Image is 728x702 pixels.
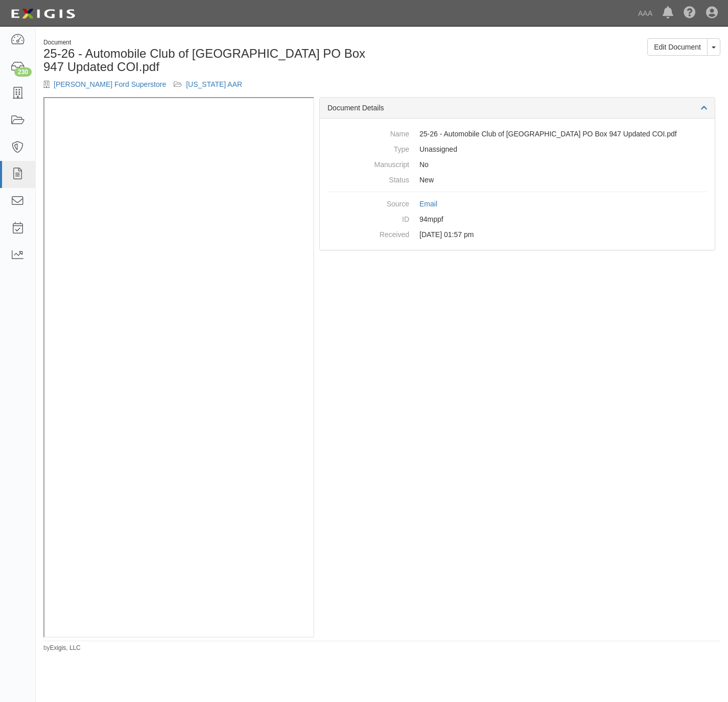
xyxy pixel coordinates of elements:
a: Exigis, LLC [50,644,81,651]
dd: 25-26 - Automobile Club of [GEOGRAPHIC_DATA] PO Box 947 Updated COI.pdf [327,126,707,142]
a: [PERSON_NAME] Ford Superstore [54,80,166,88]
div: Document Details [320,98,715,119]
h1: 25-26 - Automobile Club of [GEOGRAPHIC_DATA] PO Box 947 Updated COI.pdf [43,47,374,74]
small: by [43,644,81,652]
dt: Type [327,142,409,154]
dt: Source [327,196,409,209]
dt: ID [327,212,409,224]
dt: Status [327,172,409,185]
img: logo-5460c22ac91f19d4615b14bd174203de0afe785f0fc80cf4dbbc73dc1793850b.png [8,5,78,23]
dd: No [327,157,707,172]
dd: Unassigned [327,142,707,157]
dd: 94mppf [327,212,707,227]
a: Edit Document [647,38,708,56]
dt: Name [327,126,409,139]
dt: Manuscript [327,157,409,170]
dt: Received [327,227,409,240]
a: Email [419,200,437,208]
div: Document [43,38,374,47]
a: AAA [633,3,657,24]
i: Help Center - Complianz [684,7,696,19]
dd: New [327,172,707,188]
div: 230 [14,67,32,77]
dd: [DATE] 01:57 pm [327,227,707,242]
a: [US_STATE] AAR [186,80,242,88]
